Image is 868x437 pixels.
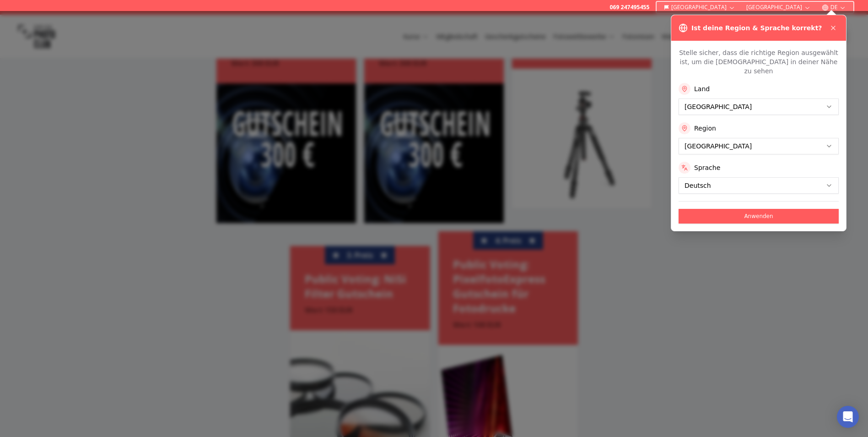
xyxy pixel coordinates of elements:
[694,84,710,93] label: Land
[679,209,839,224] button: Anwenden
[837,406,859,428] div: Open Intercom Messenger
[691,23,822,33] h3: Ist deine Region & Sprache korrekt?
[818,2,850,13] button: DE
[694,124,716,133] label: Region
[679,48,839,76] p: Stelle sicher, dass die richtige Region ausgewählt ist, um die [DEMOGRAPHIC_DATA] in deiner Nähe ...
[743,2,814,13] button: [GEOGRAPHIC_DATA]
[694,163,720,172] label: Sprache
[609,4,649,11] a: 069 247495455
[660,2,739,13] button: [GEOGRAPHIC_DATA]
